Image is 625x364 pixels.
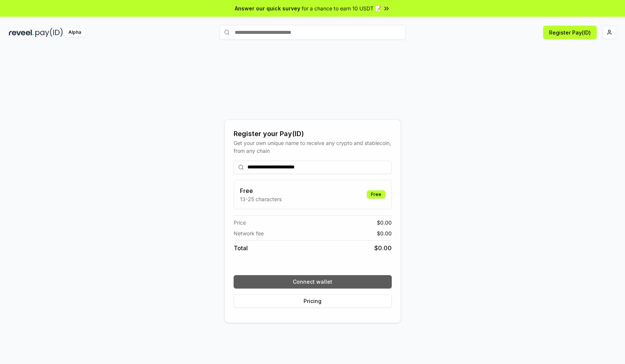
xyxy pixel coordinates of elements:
div: Free [367,190,385,199]
button: Register Pay(ID) [543,26,597,39]
div: Register your Pay(ID) [234,129,392,139]
span: for a chance to earn 10 USDT 📝 [302,4,381,12]
span: Total [234,244,248,252]
span: $ 0.00 [377,229,392,237]
button: Connect wallet [234,275,392,289]
span: $ 0.00 [377,219,392,226]
span: $ 0.00 [374,244,392,252]
div: Alpha [64,28,85,37]
span: Answer our quick survey [235,4,300,12]
h3: Free [240,186,282,195]
span: Price [234,219,246,226]
img: reveel_dark [9,28,34,37]
div: Get your own unique name to receive any crypto and stablecoin, from any chain [234,139,392,155]
span: Network fee [234,229,264,237]
img: pay_id [35,28,63,37]
button: Pricing [234,294,392,308]
p: 13-25 characters [240,195,282,203]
